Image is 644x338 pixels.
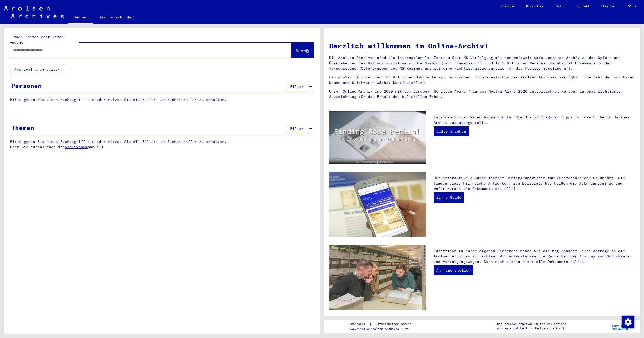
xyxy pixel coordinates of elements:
[329,172,426,237] img: eguide.jpg
[10,65,64,74] button: Archival tree units
[12,35,64,45] mat-label: Nach Themen oder Namen suchen
[329,55,635,71] p: Die Arolsen Archives sind ein internationales Zentrum über NS-Verfolgung mit dem weltweit umfasse...
[434,192,464,203] a: Zum e-Guide
[622,316,634,328] div: Zustimmung ändern
[434,175,635,191] p: Der interaktive e-Guide liefert Hintergrundwissen zum Verständnis der Dokumente. Sie finden viele...
[372,321,417,327] a: Datenschutzerklärung
[434,115,635,125] p: In einem kurzen Video haben wir für Sie die wichtigsten Tipps für die Suche im Online-Archiv zusa...
[329,245,426,310] img: inquiries.jpg
[434,248,635,264] p: Zusätzlich zu Ihrer eigenen Recherche haben Sie die Möglichkeit, eine Anfrage an die Arolsen Arch...
[329,111,426,164] img: video.jpg
[349,327,417,331] p: Copyright © Arolsen Archives, 2021
[10,139,314,150] p: Bitte geben Sie einen Suchbegriff ein oder nutzen Sie die Filter, um Suchertreffer zu erhalten. O...
[628,5,633,8] span: DE
[290,126,304,131] span: Filter
[434,265,473,275] a: Anfrage stellen
[11,123,34,132] div: Themen
[349,321,369,327] a: Impressum
[291,43,314,58] button: Suche
[290,84,304,89] span: Filter
[11,81,42,90] div: Personen
[93,11,140,23] a: Archiv erkunden
[329,89,635,100] p: Unser Online-Archiv ist 2020 mit dem European Heritage Award / Europa Nostra Award 2020 ausgezeic...
[65,145,88,149] a: Archivbaum
[611,320,630,332] img: yv_logo.png
[4,6,64,18] img: Arolsen_neg.svg
[434,126,469,136] a: Video ansehen
[329,75,635,85] p: Ein großer Teil der rund 30 Millionen Dokumente ist inzwischen im Online-Archiv der Arolsen Archi...
[497,326,566,331] p: wurden entwickelt in Partnerschaft mit
[296,48,308,53] span: Suche
[286,82,308,91] button: Filter
[622,316,634,328] img: Zustimmung ändern
[497,322,566,326] p: Die Arolsen Archives Online-Collections
[329,41,635,51] h1: Herzlich willkommen im Online-Archiv!
[286,124,308,133] button: Filter
[68,11,93,24] a: Suchen
[349,321,417,327] div: |
[10,97,313,102] p: Bitte geben Sie einen Suchbegriff ein oder nutzen Sie die Filter, um Suchertreffer zu erhalten.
